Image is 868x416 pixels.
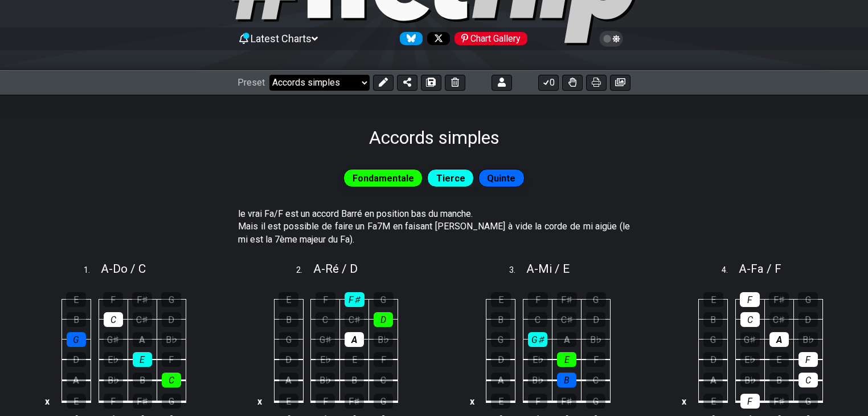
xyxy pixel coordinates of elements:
[369,127,499,148] h1: Accords simples
[133,373,152,387] div: B
[269,75,370,91] select: Preset
[162,332,181,347] div: B♭
[67,312,86,327] div: B
[562,75,583,91] button: Toggle Dexterity for all fretkits
[279,292,298,307] div: E
[103,292,123,307] div: F
[279,312,298,327] div: B
[528,352,547,367] div: E♭
[313,262,358,276] span: A - Ré / D
[703,394,723,409] div: E
[374,292,394,307] div: G
[769,373,789,387] div: B
[586,394,605,409] div: G
[703,312,723,327] div: B
[586,373,605,387] div: C
[423,32,450,45] a: Follow #fretflip at X
[132,292,152,307] div: F♯
[799,332,818,347] div: B♭
[67,394,86,409] div: E
[586,312,605,327] div: D
[450,32,527,45] a: #fretflip at Pinterest
[528,292,548,307] div: F
[316,352,335,367] div: E♭
[101,262,146,276] span: A - Do / C
[104,394,123,409] div: F
[465,390,479,412] td: x
[345,373,364,387] div: B
[67,373,86,387] div: A
[799,312,818,327] div: D
[67,332,86,347] div: G
[374,352,393,367] div: F
[538,75,559,91] button: 0
[740,394,760,409] div: F
[557,352,576,367] div: E
[316,312,335,327] div: C
[703,373,723,387] div: A
[703,352,723,367] div: D
[769,332,789,347] div: A
[445,75,465,91] button: Delete
[133,332,152,347] div: A
[769,312,789,327] div: C♯
[238,208,630,220] p: le vrai Fa/F est un accord Barré en position bas du manche.
[528,312,547,327] div: C
[491,312,510,327] div: B
[279,352,298,367] div: D
[161,292,181,307] div: G
[605,34,618,44] span: Toggle light / dark theme
[436,170,465,187] span: Tierce
[769,394,789,409] div: F♯
[610,75,630,91] button: Create image
[373,75,394,91] button: Edit Preset
[353,170,414,187] span: Fondamentale
[374,332,393,347] div: B♭
[40,390,54,412] td: x
[557,332,576,347] div: A
[345,332,364,347] div: A
[799,394,818,409] div: G
[586,292,606,307] div: G
[740,312,760,327] div: C
[253,390,267,412] td: x
[722,264,739,277] span: 4 .
[455,32,527,45] div: Chart Gallery
[799,352,818,367] div: F
[528,373,547,387] div: B♭
[316,373,335,387] div: B♭
[740,352,760,367] div: E♭
[374,373,393,387] div: C
[374,394,393,409] div: G
[509,264,526,277] span: 3 .
[104,373,123,387] div: B♭
[557,312,576,327] div: C♯
[491,352,510,367] div: D
[238,77,265,88] span: Preset
[491,394,510,409] div: E
[526,262,570,276] span: A - Mi / E
[104,312,123,327] div: C
[491,373,510,387] div: A
[799,373,818,387] div: C
[395,32,423,45] a: Follow #fretflip at Bluesky
[251,33,312,45] span: Latest Charts
[279,394,298,409] div: E
[528,332,547,347] div: G♯
[798,292,818,307] div: G
[162,352,181,367] div: F
[133,312,152,327] div: C♯
[769,352,789,367] div: E
[104,332,123,347] div: G♯
[84,264,101,277] span: 1 .
[740,332,760,347] div: G♯
[374,312,393,327] div: D
[739,262,781,276] span: A - Fa / F
[740,373,760,387] div: B♭
[557,292,577,307] div: F♯
[238,220,630,246] p: Mais il est possible de faire un Fa7M en faisant [PERSON_NAME] à vide la corde de mi aigüe (le mi...
[491,332,510,347] div: G
[703,292,723,307] div: E
[345,292,365,307] div: F♯
[296,264,313,277] span: 2 .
